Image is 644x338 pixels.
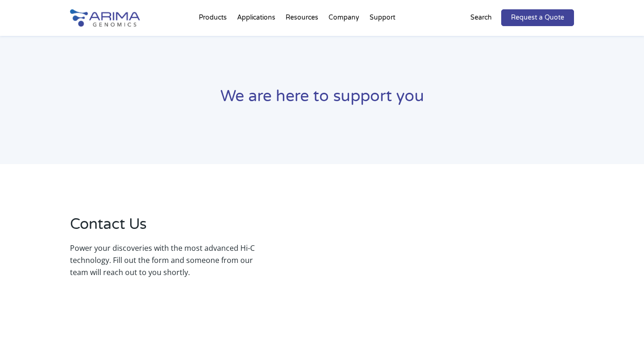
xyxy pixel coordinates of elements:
p: Search [470,12,492,24]
a: Request a Quote [501,9,574,26]
h2: Contact Us [70,214,255,242]
img: Arima-Genomics-logo [70,9,140,27]
p: Power your discoveries with the most advanced Hi-C technology. Fill out the form and someone from... [70,242,255,278]
h1: We are here to support you [70,86,574,114]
